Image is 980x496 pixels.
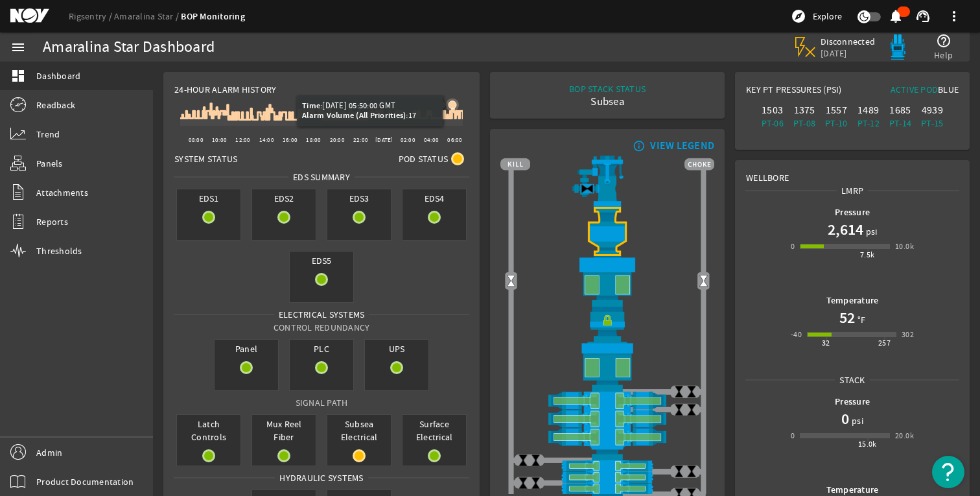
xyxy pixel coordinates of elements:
h1: 52 [839,307,855,328]
a: Rigsentry [69,10,114,22]
span: 24-Hour Alarm History [174,83,276,96]
img: ValveClose.png [673,385,686,398]
span: Explore [813,10,842,23]
div: 20.0k [895,429,914,442]
mat-icon: dashboard [10,68,26,84]
img: ValveClose.png [685,465,698,478]
button: Explore [786,6,847,27]
div: PT-10 [823,117,850,130]
div: PT-15 [919,117,946,130]
text: 10:00 [212,136,227,144]
img: ShearRamOpen.png [500,392,714,410]
span: System Status [174,152,237,165]
div: Key PT Pressures (PSI) [746,83,852,101]
img: RiserConnectorLock.png [500,307,714,342]
h1: 0 [841,408,849,429]
b: Pressure [835,206,870,218]
b: Temperature [826,294,879,307]
div: PT-12 [855,117,881,130]
img: PipeRamOpen.png [500,483,714,495]
div: 1503 [759,104,786,117]
button: more_vert [939,1,970,32]
span: Stack [835,373,869,386]
span: Hydraulic Systems [275,471,367,484]
span: EDS3 [327,189,391,207]
img: ValveClose.png [685,403,698,416]
a: BOP Monitoring [181,10,245,23]
span: Dashboard [36,69,80,82]
img: ValveClose.png [517,477,530,490]
img: Valve2Open.png [697,275,710,288]
img: ValveClose.png [673,465,686,478]
img: ValveClose.png [685,385,698,398]
div: 4939 [919,104,946,117]
text: 12:00 [235,136,250,144]
img: FlexJoint_Fault.png [500,207,714,257]
text: [DATE] [375,136,393,144]
span: Trend [36,128,60,141]
img: ValveClose.png [517,454,530,467]
div: 7.5k [860,248,875,261]
span: Signal Path [296,397,348,408]
span: Blue [938,84,959,95]
span: psi [849,414,863,427]
span: Pod Status [399,152,449,165]
img: ValveClose.png [530,477,542,490]
span: [DATE] [821,47,876,59]
span: Admin [36,446,62,459]
span: Help [934,49,953,62]
img: BopBodyShearBottom.png [500,446,714,460]
div: PT-14 [887,117,913,130]
div: PT-06 [759,117,786,130]
mat-icon: notifications [888,8,904,24]
text: 08:00 [189,136,204,144]
div: 1557 [823,104,850,117]
div: 32 [822,337,830,349]
span: EDS5 [290,252,353,270]
b: Temperature [826,484,879,496]
span: Product Documentation [36,475,134,488]
text: 20:00 [330,136,345,144]
a: Amaralina Star [114,10,181,22]
span: PLC [290,340,353,358]
text: 06:00 [447,136,462,144]
div: BOP STACK STATUS [569,82,646,95]
span: psi [863,225,878,238]
span: Active Pod [891,84,939,95]
img: UpperAnnularOpen.png [500,256,714,306]
mat-icon: info_outline [630,141,646,151]
span: Panels [36,157,63,170]
span: Thresholds [36,244,82,257]
h1: 2,614 [828,219,863,240]
div: 257 [878,337,891,349]
div: 0 [791,429,795,442]
img: LowerAnnularOpen.png [500,342,714,391]
span: Latch Controls [177,415,240,446]
span: EDS4 [402,189,466,207]
span: Control Redundancy [274,322,370,333]
div: 15.0k [858,438,877,451]
div: 302 [902,328,914,341]
div: 10.0k [895,240,914,253]
span: Readback [36,99,75,112]
div: Wellbore [736,161,969,184]
div: 1489 [855,104,881,117]
span: Attachments [36,186,88,199]
span: LMRP [837,184,868,197]
span: UPS [365,340,428,358]
span: Disconnected [821,36,876,47]
div: -40 [791,328,802,341]
span: Mux Reel Fiber [252,415,316,446]
mat-icon: help_outline [936,33,951,49]
mat-icon: menu [10,40,26,55]
div: 1685 [887,104,913,117]
span: Surface Electrical [402,415,466,446]
div: Subsea [569,95,646,108]
span: EDS SUMMARY [288,171,355,183]
span: Reports [36,215,68,228]
span: Electrical Systems [274,308,369,321]
div: PT-08 [791,117,817,130]
img: RiserAdapter.png [500,156,714,207]
img: ShearRamOpen.png [500,428,714,446]
text: 02:00 [401,136,415,144]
